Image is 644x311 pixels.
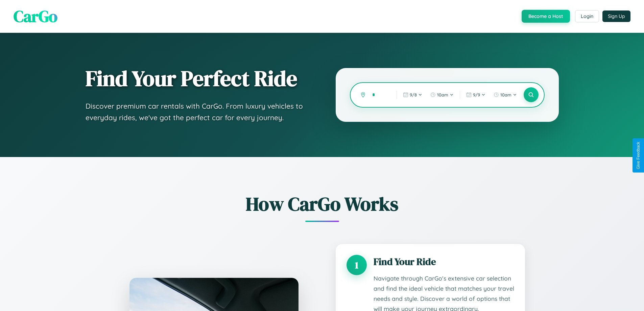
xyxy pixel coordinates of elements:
button: 10am [490,89,520,100]
div: 1 [347,255,367,275]
span: 10am [500,92,511,97]
p: Discover premium car rentals with CarGo. From luxury vehicles to everyday rides, we've got the pe... [86,101,309,123]
button: Become a Host [522,10,570,23]
h3: Find Your Ride [374,255,514,268]
span: CarGo [14,5,57,27]
button: Sign Up [602,10,630,22]
span: 9 / 9 [473,92,480,97]
h2: How CarGo Works [119,191,525,217]
div: Give Feedback [636,142,641,169]
h1: Find Your Perfect Ride [86,67,309,90]
span: 9 / 8 [410,92,417,97]
button: 9/8 [400,89,426,100]
button: 9/9 [463,89,489,100]
span: 10am [437,92,448,97]
button: 10am [427,89,457,100]
button: Login [575,10,599,22]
